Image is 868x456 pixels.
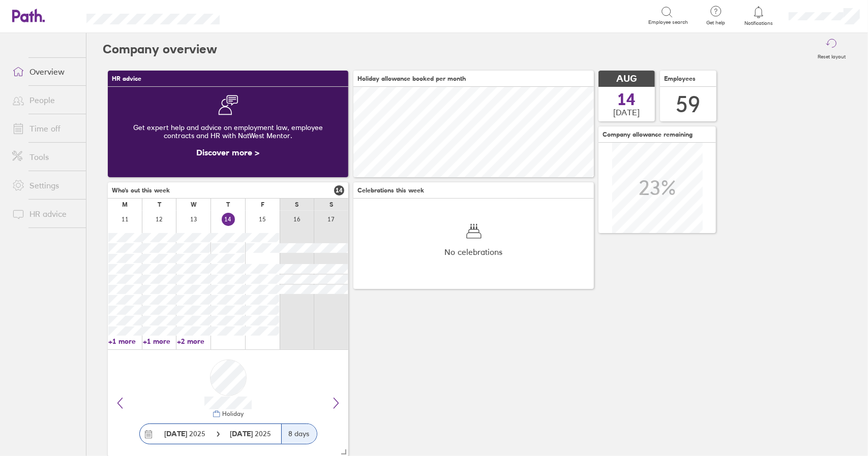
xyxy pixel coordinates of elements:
a: Settings [4,175,86,196]
div: Get expert help and advice on employment law, employee contracts and HR with NatWest Mentor. [116,115,340,148]
span: [DATE] [614,108,640,117]
a: HR advice [4,204,86,224]
a: Time off [4,118,86,139]
span: Notifications [742,20,775,26]
div: 8 days [281,424,317,444]
span: 14 [334,185,344,196]
a: +2 more [177,337,211,346]
a: Tools [4,147,86,167]
a: +1 more [108,337,142,346]
div: T [226,201,230,208]
span: Employee search [648,19,688,25]
div: W [191,201,197,208]
span: Holiday allowance booked per month [357,75,466,82]
span: Company allowance remaining [603,131,693,138]
span: Celebrations this week [357,187,424,194]
div: Holiday [221,410,244,417]
h2: Company overview [103,33,217,66]
span: Get help [699,20,732,26]
strong: [DATE] [230,429,255,438]
div: S [295,201,298,208]
a: Notifications [742,5,775,26]
span: 2025 [165,430,206,438]
span: 14 [618,91,636,108]
span: AUG [617,74,637,84]
span: Who's out this week [112,187,170,194]
div: T [158,201,161,208]
a: People [4,90,86,110]
span: HR advice [112,75,141,82]
span: 2025 [230,430,272,438]
strong: [DATE] [165,429,188,438]
a: +1 more [143,337,176,346]
label: Reset layout [812,51,852,60]
span: No celebrations [445,247,503,256]
div: Search [247,11,273,20]
div: F [261,201,264,208]
a: Discover more > [197,147,260,157]
div: S [330,201,333,208]
div: 59 [676,91,701,117]
a: Overview [4,61,86,82]
span: Employees [664,75,696,82]
div: M [122,201,128,208]
button: Reset layout [812,33,852,66]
